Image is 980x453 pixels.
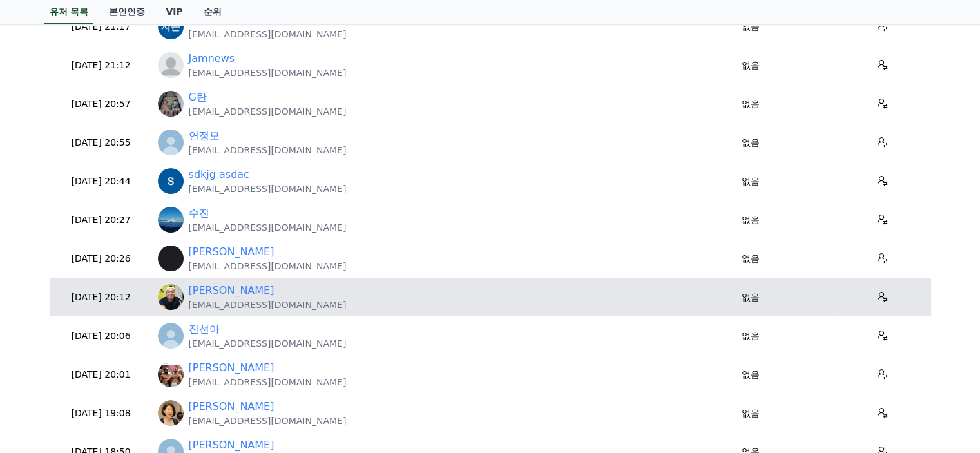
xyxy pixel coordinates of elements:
[189,376,347,389] p: [EMAIL_ADDRESS][DOMAIN_NAME]
[158,361,184,387] img: https://lh3.googleusercontent.com/a/ACg8ocLbMPz1u27fImBNufxg6S7XEzNwp0EKd8oMWBcn5B75murRQqg=s96-c
[33,381,55,391] span: Home
[672,136,829,149] p: 없음
[672,213,829,227] p: 없음
[189,90,207,105] a: G탄
[672,97,829,111] p: 없음
[189,399,274,414] a: [PERSON_NAME]
[158,284,184,310] img: https://lh3.googleusercontent.com/a/ACg8ocJEtKHGDAz2gfodERwgJi33tIvmASRzY8oGScAjffQHX7Diw4pGxQ=s96-c
[672,252,829,265] p: 없음
[55,368,148,381] p: [DATE] 20:01
[55,97,148,111] p: [DATE] 20:57
[55,175,148,188] p: [DATE] 20:44
[55,136,148,149] p: [DATE] 20:55
[189,66,347,79] p: [EMAIL_ADDRESS][DOMAIN_NAME]
[189,105,347,118] p: [EMAIL_ADDRESS][DOMAIN_NAME]
[672,20,829,34] p: 없음
[672,291,829,304] p: 없음
[107,381,145,392] span: Messages
[189,360,274,376] a: [PERSON_NAME]
[158,323,184,349] img: http://img1.kakaocdn.net/thumb/R640x640.q70/?fname=http://t1.kakaocdn.net/account_images/default_...
[158,91,184,117] img: http://k.kakaocdn.net/dn/eiwaoT/btsPpPOEqql/XKiJQsOurEskr4I0ddLmy1/img_640x640.jpg
[158,246,184,271] img: https://lh3.googleusercontent.com/a/ACg8ocJU-33oEEUQqKwMhgyVKp02SU4m5KwUMdJ2sWQtrDHklJ36rQV1=s96-c
[672,407,829,420] p: 없음
[166,361,247,394] a: Settings
[672,329,829,343] p: 없음
[189,128,220,144] a: 연정모
[55,59,148,72] p: [DATE] 21:12
[672,175,829,188] p: 없음
[55,329,148,343] p: [DATE] 20:06
[158,130,184,155] img: http://img1.kakaocdn.net/thumb/R640x640.q70/?fname=http://t1.kakaocdn.net/account_images/default_...
[189,28,347,41] p: [EMAIL_ADDRESS][DOMAIN_NAME]
[189,438,274,453] a: [PERSON_NAME]
[158,400,184,426] img: https://lh3.googleusercontent.com/a-/ALV-UjUFbXMC2coefYzs8_LxcGf_IGgaHfO5Q4i0Zqwq3o0_wYXtpg1oRCIL...
[158,14,184,39] img: https://lh3.googleusercontent.com/a/ACg8ocK8bVnVTeTfxrbiCFvOe0ntKEcp9ATObhvLLMybyIYl3DITmw=s96-c
[158,168,184,194] img: https://lh3.googleusercontent.com/a/ACg8ocLzHMtkkP4GDl6sR1Ko8udXD1Q_CqxsPb3HL1Iw266cd7xE6g=s96-c
[158,52,184,78] img: profile_blank.webp
[189,414,347,427] p: [EMAIL_ADDRESS][DOMAIN_NAME]
[672,59,829,72] p: 없음
[55,407,148,420] p: [DATE] 19:08
[189,337,347,350] p: [EMAIL_ADDRESS][DOMAIN_NAME]
[672,368,829,381] p: 없음
[85,361,166,394] a: Messages
[189,167,249,182] a: sdkjg asdac
[189,144,347,157] p: [EMAIL_ADDRESS][DOMAIN_NAME]
[189,283,274,298] a: [PERSON_NAME]
[191,381,222,391] span: Settings
[158,207,184,233] img: http://k.kakaocdn.net/dn/enrVTp/btsPAWt2F4f/aKUndubXdCrkb68VxTJ9J0/m1.jpg
[55,291,148,304] p: [DATE] 20:12
[189,244,274,260] a: [PERSON_NAME]
[55,213,148,227] p: [DATE] 20:27
[55,20,148,34] p: [DATE] 21:17
[189,51,235,66] a: Jamnews
[189,206,209,221] a: 수진
[189,298,347,311] p: [EMAIL_ADDRESS][DOMAIN_NAME]
[189,322,220,337] a: 진선아
[4,361,85,394] a: Home
[189,221,347,234] p: [EMAIL_ADDRESS][DOMAIN_NAME]
[55,252,148,265] p: [DATE] 20:26
[189,260,347,273] p: [EMAIL_ADDRESS][DOMAIN_NAME]
[189,182,347,195] p: [EMAIL_ADDRESS][DOMAIN_NAME]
